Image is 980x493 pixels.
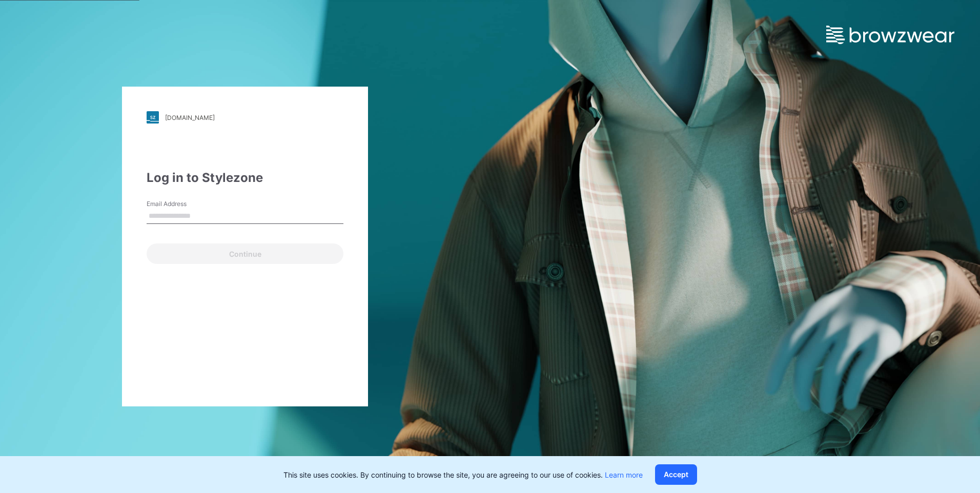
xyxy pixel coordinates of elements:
img: browzwear-logo.e42bd6dac1945053ebaf764b6aa21510.svg [826,26,954,44]
a: [DOMAIN_NAME] [147,111,343,124]
div: Log in to Stylezone [147,169,343,187]
button: Accept [655,464,697,485]
img: stylezone-logo.562084cfcfab977791bfbf7441f1a819.svg [147,111,159,124]
a: Learn more [605,470,643,479]
div: [DOMAIN_NAME] [165,114,215,121]
label: Email Address [147,199,218,209]
p: This site uses cookies. By continuing to browse the site, you are agreeing to our use of cookies. [283,469,643,480]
